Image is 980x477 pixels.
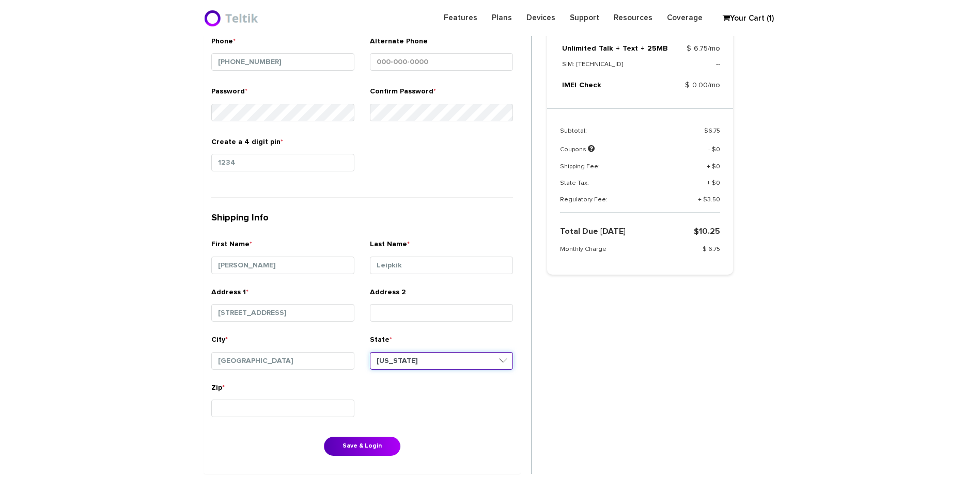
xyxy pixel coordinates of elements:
td: + $ [669,162,720,179]
label: Alternate Phone [370,36,428,51]
label: City [211,335,228,349]
td: $ 6.75 [674,245,720,262]
td: Shipping Fee: [560,162,669,179]
a: Features [437,8,485,28]
a: Plans [485,8,519,28]
td: $ [669,127,720,144]
span: 6.75 [708,128,720,134]
a: IMEI Check [562,82,601,89]
img: BriteX [204,8,261,28]
label: Last Name [370,239,410,254]
label: Confirm Password [370,86,436,101]
input: 0000 [211,154,354,171]
button: Save & Login [324,437,400,456]
td: + $ [669,196,720,213]
td: $ 6.75/mo [668,43,720,58]
a: Devices [519,8,563,28]
span: 10.25 [699,227,720,235]
label: State [370,335,392,349]
td: -- [668,58,720,79]
strong: Total Due [DATE] [560,227,626,235]
input: 000-000-0000 [211,53,354,71]
label: First Name [211,239,252,254]
span: 0 [716,163,720,169]
td: Coupons [560,144,669,162]
a: Resources [606,8,660,28]
input: 000-000-0000 [370,53,513,71]
label: Zip [211,383,225,397]
label: Phone [211,36,236,51]
label: Address 2 [370,287,406,301]
span: 3.50 [707,197,720,203]
span: 0 [716,147,720,153]
h4: Shipping Info [204,213,521,234]
span: 0 [716,180,720,186]
strong: $ [694,227,720,235]
a: Your Cart (1) [718,11,769,26]
td: Regulatory Fee: [560,196,669,213]
td: Subtotal: [560,127,669,144]
label: Create a 4 digit pin [211,137,283,152]
td: + $ [669,179,720,196]
label: Password [211,86,247,101]
td: State Tax: [560,179,669,196]
a: Support [563,8,606,28]
td: - $ [669,144,720,162]
td: $ 0.00/mo [668,79,720,95]
a: Coverage [660,8,710,28]
p: SIM: [TECHNICAL_ID] [562,59,668,70]
label: Address 1 [211,287,248,302]
td: Monthly Charge [560,245,674,262]
a: Unlimited Talk + Text + 25MB [562,45,668,52]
